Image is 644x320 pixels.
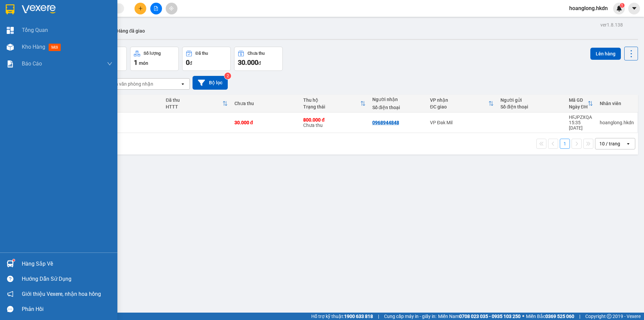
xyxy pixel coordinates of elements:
span: question-circle [7,276,13,282]
button: Bộ lọc [193,76,228,90]
div: VP nhận [430,97,488,103]
th: Toggle SortBy [162,95,231,112]
div: Đã thu [196,51,208,56]
button: Đã thu0đ [182,47,231,71]
div: Số lượng [144,51,161,56]
div: Người gửi [500,97,562,103]
div: Chưa thu [248,51,265,56]
div: Số điện thoại [372,105,424,110]
div: Số điện thoại [500,104,562,109]
span: Miền Bắc [526,313,574,320]
strong: 1900 633 818 [344,314,373,319]
div: hs [98,120,159,125]
div: Ngày ĐH [569,104,588,109]
button: plus [135,3,146,14]
strong: 0369 525 060 [545,314,574,319]
button: Hàng đã giao [111,23,150,39]
img: warehouse-icon [7,260,14,267]
span: | [579,313,580,320]
span: copyright [607,314,611,319]
div: Tên món [98,97,159,103]
img: icon-new-feature [616,5,622,11]
div: 15:35 [DATE] [569,120,593,131]
div: Chọn văn phòng nhận [107,81,153,87]
span: đ [190,60,192,66]
div: Trạng thái [303,104,360,109]
sup: 2 [224,73,231,79]
button: caret-down [628,3,640,14]
span: notification [7,291,13,297]
div: ĐC giao [430,104,488,109]
span: hoanglong.hkdn [564,4,613,12]
span: mới [49,44,61,51]
th: Toggle SortBy [300,95,369,112]
span: ⚪️ [522,315,524,318]
span: file-add [154,6,158,11]
div: Đã thu [166,97,222,103]
div: HFJPZXQA [569,115,593,120]
span: | [378,313,379,320]
div: Chưa thu [234,101,297,106]
span: 0 [186,58,190,66]
th: Toggle SortBy [427,95,497,112]
div: Hướng dẫn sử dụng [22,274,112,284]
div: Phản hồi [22,304,112,314]
span: Hỗ trợ kỹ thuật: [311,313,373,320]
span: caret-down [631,5,637,11]
span: plus [138,6,143,11]
div: Mã GD [569,97,588,103]
div: Nhân viên [600,101,634,106]
div: VP Đak Mil [430,120,494,125]
img: dashboard-icon [7,27,14,34]
span: đ [258,60,261,66]
img: logo-vxr [6,4,14,14]
span: down [107,61,112,66]
svg: open [626,141,631,146]
div: 30.000 đ [234,120,297,125]
th: Toggle SortBy [566,95,596,112]
button: 1 [560,139,570,149]
span: message [7,306,13,312]
div: 0968944848 [372,120,399,125]
div: hoanglong.hkdn [600,120,634,125]
span: Cung cấp máy in - giấy in: [384,313,436,320]
span: 1 [621,3,623,8]
span: 30.000 [238,58,258,66]
div: 10 / trang [599,140,620,147]
sup: 1 [620,3,625,8]
div: 800.000 đ [303,117,366,123]
span: món [139,60,148,66]
button: file-add [150,3,162,14]
div: Hàng sắp về [22,259,112,269]
div: Ghi chú [98,104,159,109]
img: solution-icon [7,60,14,67]
div: Chưa thu [303,117,366,128]
button: Lên hàng [590,48,621,60]
div: Thu hộ [303,97,360,103]
span: Tổng Quan [22,26,48,34]
span: aim [169,6,174,11]
svg: open [180,81,185,87]
button: aim [166,3,177,14]
div: ver 1.8.138 [600,21,623,29]
strong: 0708 023 035 - 0935 103 250 [459,314,521,319]
img: warehouse-icon [7,44,14,51]
span: Giới thiệu Vexere, nhận hoa hồng [22,290,101,298]
span: Miền Nam [438,313,521,320]
span: 1 [134,58,138,66]
div: Người nhận [372,97,424,102]
button: Chưa thu30.000đ [234,47,283,71]
span: Báo cáo [22,59,42,68]
div: HTTT [166,104,222,109]
button: Số lượng1món [130,47,179,71]
sup: 1 [13,259,15,261]
span: Kho hàng [22,44,45,50]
